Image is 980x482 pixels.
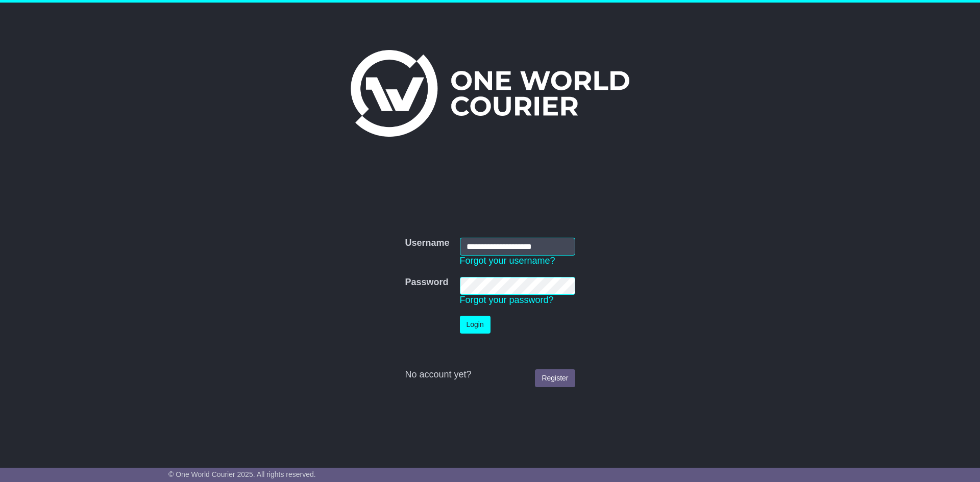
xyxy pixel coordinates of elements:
label: Username [405,238,449,249]
button: Login [460,316,491,334]
a: Forgot your password? [460,295,554,305]
img: One World [351,50,629,137]
a: Forgot your username? [460,256,555,266]
div: No account yet? [405,369,575,380]
span: © One World Courier 2025. All rights reserved. [168,470,316,478]
a: Register [535,369,575,387]
label: Password [405,277,448,288]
